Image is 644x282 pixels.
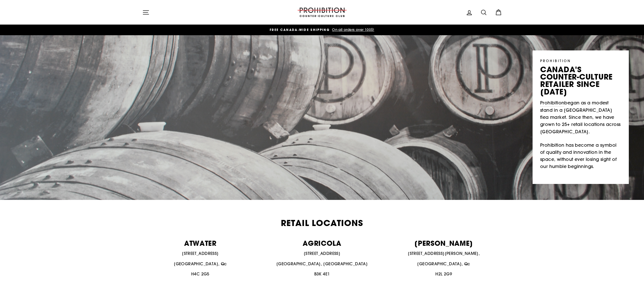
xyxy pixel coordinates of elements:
p: H4C 2G5 [142,271,259,277]
p: canada's counter-culture retailer since [DATE] [540,66,621,96]
p: H2L 2G9 [386,271,502,277]
img: PROHIBITION COUNTER-CULTURE CLUB [297,8,347,17]
p: B3K 4E1 [264,271,380,277]
p: PROHIBITION [540,58,621,63]
span: FREE CANADA-WIDE SHIPPING [270,28,330,32]
p: [GEOGRAPHIC_DATA], [GEOGRAPHIC_DATA] [264,261,380,267]
span: On all orders over 100$! [331,27,374,32]
p: [GEOGRAPHIC_DATA], Qc [142,261,259,267]
p: [STREET_ADDRESS][PERSON_NAME], [386,250,502,257]
a: Prohibition [540,99,564,107]
p: [STREET_ADDRESS] [142,250,259,257]
p: [STREET_ADDRESS] [264,250,380,257]
a: FREE CANADA-WIDE SHIPPING On all orders over 100$! [144,27,501,33]
p: Prohibition has become a symbol of quality and innovation in the space, without ever losing sight... [540,142,621,170]
p: [GEOGRAPHIC_DATA], Qc [386,261,502,267]
h2: Retail Locations [142,219,502,227]
p: ATWATER [142,240,259,247]
p: began as a modest stand in a [GEOGRAPHIC_DATA] flea market. Since then, we have grown to 25+ reta... [540,99,621,135]
p: AGRICOLA [264,240,380,247]
p: [PERSON_NAME] [386,240,502,247]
